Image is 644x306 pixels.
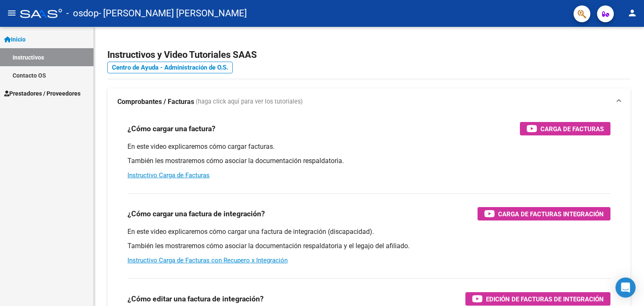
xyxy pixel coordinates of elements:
span: Carga de Facturas Integración [498,209,604,219]
button: Edición de Facturas de integración [465,292,610,306]
a: Centro de Ayuda - Administración de O.S. [107,62,233,73]
a: Instructivo Carga de Facturas [127,171,210,179]
h3: ¿Cómo cargar una factura de integración? [127,208,265,220]
h3: ¿Cómo cargar una factura? [127,123,216,135]
mat-icon: menu [7,8,17,18]
a: Instructivo Carga de Facturas con Recupero x Integración [127,257,288,264]
span: Inicio [4,35,26,44]
strong: Comprobantes / Facturas [117,97,194,106]
mat-expansion-panel-header: Comprobantes / Facturas (haga click aquí para ver los tutoriales) [107,88,631,115]
p: En este video explicaremos cómo cargar una factura de integración (discapacidad). [127,227,610,236]
span: (haga click aquí para ver los tutoriales) [196,97,303,106]
h2: Instructivos y Video Tutoriales SAAS [107,47,631,63]
p: También les mostraremos cómo asociar la documentación respaldatoria. [127,156,610,166]
mat-icon: person [627,8,637,18]
span: - osdop [66,4,99,23]
h3: ¿Cómo editar una factura de integración? [127,293,264,305]
span: Prestadores / Proveedores [4,89,80,98]
button: Carga de Facturas [520,122,610,135]
span: Edición de Facturas de integración [486,294,604,304]
p: También les mostraremos cómo asociar la documentación respaldatoria y el legajo del afiliado. [127,241,610,251]
button: Carga de Facturas Integración [478,207,610,220]
span: - [PERSON_NAME] [PERSON_NAME] [99,4,247,23]
p: En este video explicaremos cómo cargar facturas. [127,142,610,151]
span: Carga de Facturas [540,124,604,134]
div: Open Intercom Messenger [615,277,636,298]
